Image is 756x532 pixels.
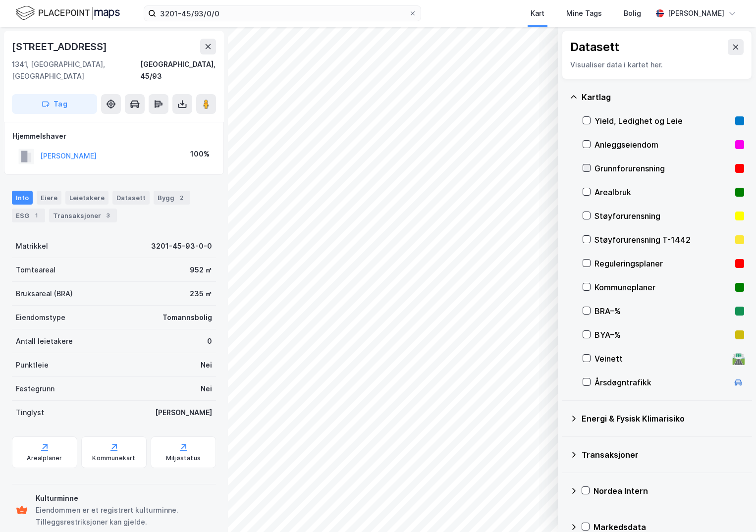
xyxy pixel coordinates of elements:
div: 🛣️ [732,352,745,365]
div: Kommuneplaner [594,281,731,293]
button: Tag [12,94,97,114]
div: Kart [531,7,544,19]
div: Visualiser data i kartet her. [570,59,744,71]
div: 2 [176,193,186,203]
div: Arealbruk [594,186,731,198]
div: Tinglyst [16,407,44,419]
div: Transaksjoner [582,449,744,461]
div: Kartlag [582,91,744,103]
div: [STREET_ADDRESS] [12,39,109,54]
div: BRA–% [594,305,731,317]
div: Energi & Fysisk Klimarisiko [582,413,744,425]
div: Antall leietakere [16,335,73,347]
div: 3201-45-93-0-0 [151,240,212,252]
div: Bygg [154,191,190,205]
div: Reguleringsplaner [594,258,731,269]
div: Bolig [624,7,641,19]
div: Hjemmelshaver [12,130,216,142]
div: Datasett [112,191,150,205]
div: Yield, Ledighet og Leie [594,115,731,127]
div: Matrikkel [16,240,48,252]
div: Tomteareal [16,264,55,276]
div: Miljøstatus [166,454,201,462]
div: 3 [103,211,113,220]
div: Transaksjoner [49,209,117,222]
div: ESG [12,209,45,222]
div: Arealplaner [27,454,62,462]
div: Veinett [594,353,728,365]
div: Anleggseiendom [594,139,731,151]
div: Støyforurensning [594,210,731,222]
div: BYA–% [594,329,731,341]
div: Kommunekart [92,454,135,462]
div: [PERSON_NAME] [668,7,724,19]
div: 100% [190,148,210,160]
div: Leietakere [65,191,108,205]
img: logo.f888ab2527a4732fd821a326f86c7f29.svg [16,4,120,22]
div: Mine Tags [566,7,602,19]
div: Kulturminne [36,492,212,504]
div: Nordea Intern [594,485,744,497]
div: [PERSON_NAME] [155,407,212,419]
div: 0 [207,335,212,347]
div: Festegrunn [16,383,54,395]
div: 1 [31,211,41,220]
div: Tomannsbolig [162,312,212,323]
div: 235 ㎡ [190,288,212,300]
div: Bruksareal (BRA) [16,288,73,300]
input: Søk på adresse, matrikkel, gårdeiere, leietakere eller personer [156,6,409,21]
div: Nei [201,359,212,371]
div: Grunnforurensning [594,162,731,174]
div: Datasett [570,39,619,55]
div: Punktleie [16,359,49,371]
div: Eiendommen er et registrert kulturminne. Tilleggsrestriksjoner kan gjelde. [36,504,212,528]
div: Årsdøgntrafikk [594,376,728,388]
div: Eiendomstype [16,312,65,323]
div: [GEOGRAPHIC_DATA], 45/93 [140,58,216,82]
iframe: Chat Widget [706,484,756,532]
div: Eiere [37,191,61,205]
div: 952 ㎡ [190,264,212,276]
div: Info [12,191,33,205]
div: Støyforurensning T-1442 [594,234,731,246]
div: 1341, [GEOGRAPHIC_DATA], [GEOGRAPHIC_DATA] [12,58,140,82]
div: Nei [201,383,212,395]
